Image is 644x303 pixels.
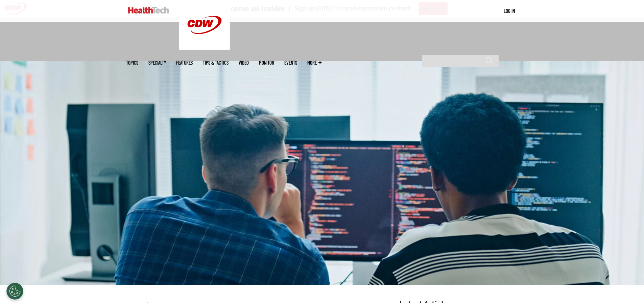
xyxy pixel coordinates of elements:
button: Open Preferences [6,283,23,300]
span: Topics [126,60,138,65]
a: Video [239,60,249,65]
a: Tips & Tactics [203,60,229,65]
span: Specialty [148,60,166,65]
span: More [307,60,321,65]
a: CDW [179,45,230,52]
div: Cookies Settings [6,283,23,300]
a: Features [176,60,193,65]
img: Home [128,7,169,14]
div: User menu [504,7,515,15]
a: Events [284,60,297,65]
a: MonITor [259,60,274,65]
a: Log in [504,8,515,14]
